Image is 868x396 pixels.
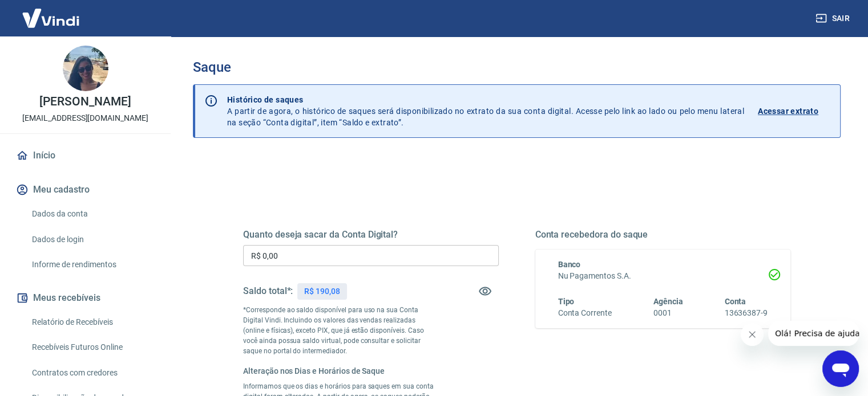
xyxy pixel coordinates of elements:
iframe: Fechar mensagem [741,323,764,346]
h6: 0001 [653,307,683,319]
span: Agência [653,297,683,306]
button: Sair [813,8,854,29]
iframe: Botão para abrir a janela de mensagens [822,350,859,387]
p: [EMAIL_ADDRESS][DOMAIN_NAME] [22,112,148,124]
a: Acessar extrato [758,94,831,128]
h5: Conta recebedora do saque [535,229,791,240]
iframe: Mensagem da empresa [768,321,859,346]
p: Histórico de saques [227,94,744,105]
p: R$ 190,08 [304,285,340,297]
h5: Saldo total*: [243,285,293,297]
span: Conta [724,297,746,306]
a: Dados da conta [27,202,157,226]
span: Banco [558,260,581,269]
h6: Conta Corrente [558,307,612,319]
h5: Quanto deseja sacar da Conta Digital? [243,229,499,240]
span: Tipo [558,297,575,306]
span: Olá! Precisa de ajuda? [7,8,96,17]
a: Contratos com credores [27,361,157,385]
img: 624dd502-c571-4ecd-9b12-5c3bf53f50bf.jpeg [63,46,108,91]
p: A partir de agora, o histórico de saques será disponibilizado no extrato da sua conta digital. Ac... [227,94,744,128]
h6: 13636387-9 [724,307,768,319]
a: Informe de rendimentos [27,253,157,276]
a: Dados de login [27,228,157,251]
a: Recebíveis Futuros Online [27,336,157,359]
h6: Nu Pagamentos S.A. [558,270,768,282]
button: Meu cadastro [14,177,157,202]
img: Vindi [14,1,88,35]
a: Início [14,143,157,168]
p: Acessar extrato [758,105,818,117]
a: Relatório de Recebíveis [27,311,157,334]
p: [PERSON_NAME] [39,96,131,108]
p: *Corresponde ao saldo disponível para uso na sua Conta Digital Vindi. Incluindo os valores das ve... [243,305,435,356]
h3: Saque [193,59,841,75]
button: Meus recebíveis [14,285,157,311]
h6: Alteração nos Dias e Horários de Saque [243,365,435,377]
